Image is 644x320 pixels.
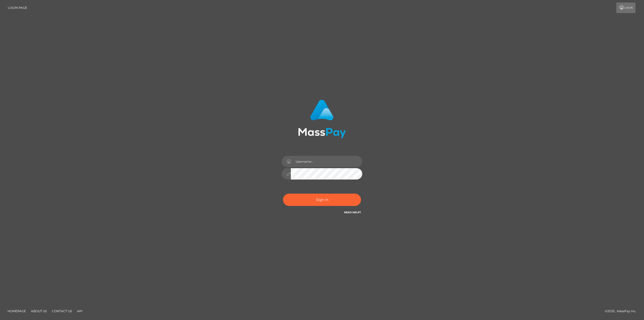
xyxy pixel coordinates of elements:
button: Sign in [283,194,361,206]
a: Homepage [6,307,28,315]
a: API [75,307,85,315]
input: Username... [291,156,362,167]
img: MassPay Login [298,100,346,138]
div: © 2025 , MassPay Inc. [605,308,640,314]
a: Contact Us [50,307,74,315]
a: Need Help? [344,211,361,214]
a: Login Page [8,3,27,13]
a: About Us [29,307,49,315]
a: Login [616,3,635,13]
